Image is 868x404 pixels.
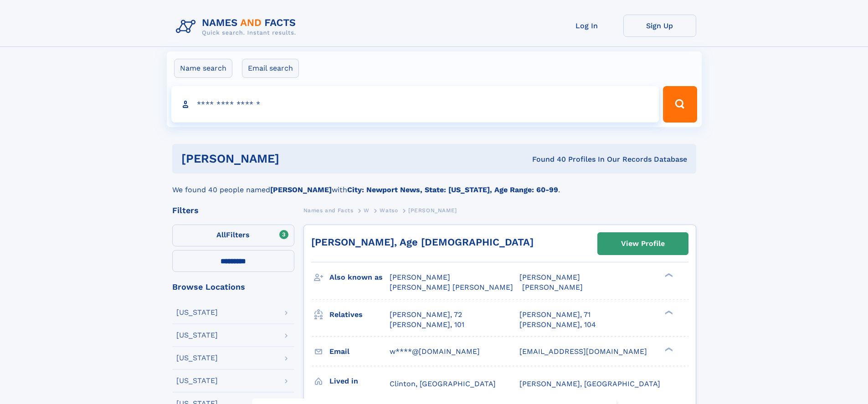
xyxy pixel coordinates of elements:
[347,185,558,194] b: City: Newport News, State: [US_STATE], Age Range: 60-99
[390,283,513,291] span: [PERSON_NAME] [PERSON_NAME]
[390,379,496,388] span: Clinton, [GEOGRAPHIC_DATA]
[406,154,687,164] div: Found 40 Profiles In Our Records Database
[311,236,534,248] a: [PERSON_NAME], Age [DEMOGRAPHIC_DATA]
[176,309,218,316] div: [US_STATE]
[663,86,697,123] button: Search Button
[519,273,580,281] span: [PERSON_NAME]
[329,344,390,359] h3: Email
[663,346,673,352] div: ❯
[172,15,303,39] img: Logo Names and Facts
[519,320,596,330] a: [PERSON_NAME], 104
[663,272,673,278] div: ❯
[550,15,623,37] a: Log In
[176,332,218,339] div: [US_STATE]
[621,233,665,254] div: View Profile
[270,185,332,194] b: [PERSON_NAME]
[519,347,647,356] span: [EMAIL_ADDRESS][DOMAIN_NAME]
[364,205,370,216] a: W
[242,59,299,78] label: Email search
[329,270,390,285] h3: Also known as
[408,207,457,214] span: [PERSON_NAME]
[390,320,464,330] a: [PERSON_NAME], 101
[181,153,406,164] h1: [PERSON_NAME]
[172,283,294,291] div: Browse Locations
[176,377,218,384] div: [US_STATE]
[172,174,696,195] div: We found 40 people named with .
[364,207,370,214] span: W
[216,230,226,239] span: All
[329,307,390,322] h3: Relatives
[174,59,232,78] label: Name search
[172,206,294,215] div: Filters
[519,310,591,320] a: [PERSON_NAME], 71
[390,273,450,281] span: [PERSON_NAME]
[623,15,696,37] a: Sign Up
[519,379,660,388] span: [PERSON_NAME], [GEOGRAPHIC_DATA]
[329,373,390,389] h3: Lived in
[303,205,354,216] a: Names and Facts
[171,86,659,123] input: search input
[380,207,398,214] span: Watso
[390,310,462,320] a: [PERSON_NAME], 72
[176,354,218,362] div: [US_STATE]
[380,205,398,216] a: Watso
[522,283,583,291] span: [PERSON_NAME]
[172,225,294,246] label: Filters
[598,233,688,255] a: View Profile
[663,309,673,315] div: ❯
